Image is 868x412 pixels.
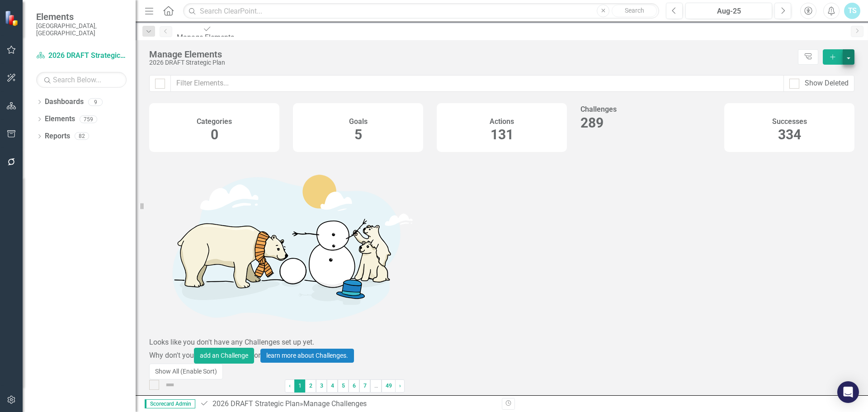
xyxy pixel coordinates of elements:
[399,383,401,389] span: ›
[36,51,127,61] a: 2026 DRAFT Strategic Plan
[294,379,305,392] span: 1
[36,22,127,37] small: [GEOGRAPHIC_DATA], [GEOGRAPHIC_DATA]
[305,379,316,392] a: 2
[45,97,84,107] a: Dashboards
[612,5,657,17] button: Search
[194,348,254,364] button: add an Challenge
[149,49,793,59] div: Manage Elements
[45,114,75,124] a: Elements
[183,3,659,19] input: Search ClearPoint...
[211,127,218,142] span: 0
[805,78,849,89] div: Show Deleted
[149,337,861,348] div: Looks like you don't have any Challenges set up yet.
[354,127,362,142] span: 5
[4,9,21,26] img: ClearPoint Strategy
[349,379,359,392] a: 6
[197,118,232,126] h4: Categories
[316,379,327,392] a: 3
[36,11,127,22] span: Elements
[45,131,70,142] a: Reports
[149,156,420,337] img: Getting started
[359,379,370,392] a: 7
[75,133,89,140] div: 82
[837,381,859,403] div: Open Intercom Messenger
[36,72,127,88] input: Search Below...
[145,399,195,408] span: Scorecard Admin
[177,33,234,43] div: Manage Elements
[580,105,711,114] h4: Challenges
[289,383,291,389] span: ‹
[200,399,495,409] div: » Manage Challenges
[149,364,223,379] button: Show All (Enable Sort)
[844,3,860,19] button: TS
[327,379,338,392] a: 4
[260,349,354,363] a: learn more about Challenges.
[165,379,175,390] img: Not Defined
[491,127,514,142] span: 131
[170,75,784,92] input: Filter Elements...
[625,7,644,14] span: Search
[349,118,368,126] h4: Goals
[382,379,396,392] a: 49
[580,115,604,131] span: 289
[88,98,103,106] div: 9
[80,115,97,123] div: 759
[778,127,801,142] span: 334
[338,379,349,392] a: 5
[212,399,300,408] a: 2026 DRAFT Strategic Plan
[685,3,772,19] button: Aug-25
[149,59,793,66] div: 2026 DRAFT Strategic Plan
[772,118,807,126] h4: Successes
[149,351,194,360] span: Why don't you
[490,118,514,126] h4: Actions
[254,351,260,360] span: or
[689,6,769,17] div: Aug-25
